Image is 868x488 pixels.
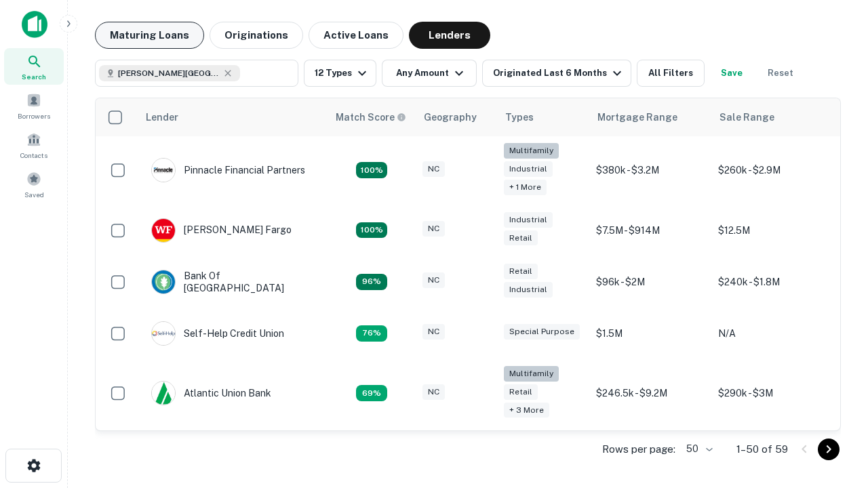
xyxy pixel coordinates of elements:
[152,159,175,182] img: picture
[382,60,477,87] button: Any Amount
[504,161,553,177] div: Industrial
[409,22,490,49] button: Lenders
[328,98,416,136] th: Capitalize uses an advanced AI algorithm to match your search with the best lender. The match sco...
[422,324,445,340] div: NC
[309,22,403,49] button: Active Loans
[504,180,547,195] div: + 1 more
[711,359,833,428] td: $290k - $3M
[95,22,204,49] button: Maturing Loans
[4,87,64,124] a: Borrowers
[356,222,387,239] div: Matching Properties: 15, hasApolloMatch: undefined
[589,136,711,205] td: $380k - $3.2M
[482,60,631,87] button: Originated Last 6 Months
[504,324,580,340] div: Special Purpose
[597,109,677,125] div: Mortgage Range
[304,60,376,87] button: 12 Types
[151,381,271,405] div: Atlantic Union Bank
[681,439,715,459] div: 50
[152,382,175,405] img: picture
[589,359,711,428] td: $246.5k - $9.2M
[152,270,175,293] img: picture
[504,366,559,382] div: Multifamily
[818,439,840,460] button: Go to next page
[24,189,44,200] span: Saved
[20,150,47,161] span: Contacts
[504,264,538,279] div: Retail
[4,127,64,163] a: Contacts
[504,384,538,400] div: Retail
[504,403,549,418] div: + 3 more
[416,98,497,136] th: Geography
[118,67,220,79] span: [PERSON_NAME][GEOGRAPHIC_DATA], [GEOGRAPHIC_DATA]
[589,256,711,308] td: $96k - $2M
[356,325,387,342] div: Matching Properties: 11, hasApolloMatch: undefined
[22,71,46,82] span: Search
[4,48,64,85] a: Search
[497,98,589,136] th: Types
[422,221,445,237] div: NC
[759,60,802,87] button: Reset
[504,282,553,298] div: Industrial
[589,205,711,256] td: $7.5M - $914M
[711,256,833,308] td: $240k - $1.8M
[356,162,387,178] div: Matching Properties: 26, hasApolloMatch: undefined
[356,274,387,290] div: Matching Properties: 14, hasApolloMatch: undefined
[422,161,445,177] div: NC
[711,98,833,136] th: Sale Range
[151,321,284,346] div: Self-help Credit Union
[356,385,387,401] div: Matching Properties: 10, hasApolloMatch: undefined
[711,136,833,205] td: $260k - $2.9M
[146,109,178,125] div: Lender
[22,11,47,38] img: capitalize-icon.png
[711,205,833,256] td: $12.5M
[336,110,406,125] div: Capitalize uses an advanced AI algorithm to match your search with the best lender. The match sco...
[422,384,445,400] div: NC
[152,322,175,345] img: picture
[493,65,625,81] div: Originated Last 6 Months
[719,109,774,125] div: Sale Range
[710,60,753,87] button: Save your search to get updates of matches that match your search criteria.
[637,60,705,87] button: All Filters
[589,98,711,136] th: Mortgage Range
[138,98,328,136] th: Lender
[152,219,175,242] img: picture
[4,166,64,203] a: Saved
[210,22,303,49] button: Originations
[589,308,711,359] td: $1.5M
[336,110,403,125] h6: Match Score
[504,230,538,246] div: Retail
[505,109,534,125] div: Types
[504,212,553,228] div: Industrial
[424,109,477,125] div: Geography
[711,308,833,359] td: N/A
[602,441,675,457] p: Rows per page:
[800,380,868,445] iframe: Chat Widget
[151,270,314,294] div: Bank Of [GEOGRAPHIC_DATA]
[18,110,50,121] span: Borrowers
[151,218,292,243] div: [PERSON_NAME] Fargo
[504,143,559,159] div: Multifamily
[736,441,788,457] p: 1–50 of 59
[151,158,305,182] div: Pinnacle Financial Partners
[422,272,445,288] div: NC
